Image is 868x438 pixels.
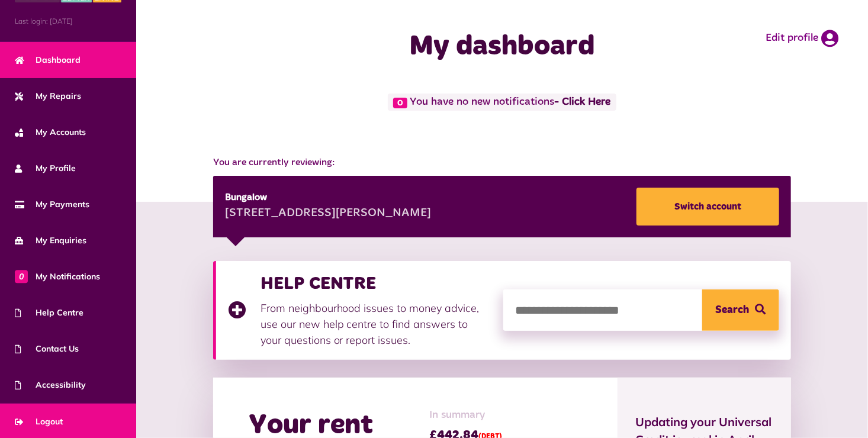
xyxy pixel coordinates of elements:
[702,289,779,331] button: Search
[15,270,100,283] span: My Notifications
[388,94,616,111] span: You have no new notifications
[225,205,432,223] div: [STREET_ADDRESS][PERSON_NAME]
[213,156,792,170] span: You are currently reviewing:
[225,191,432,205] div: Bungalow
[261,273,492,294] h3: HELP CENTRE
[430,407,503,423] span: In summary
[555,97,611,108] a: - Click Here
[15,198,89,211] span: My Payments
[15,307,83,319] span: Help Centre
[766,30,838,47] a: Edit profile
[636,188,779,226] a: Switch account
[331,30,673,64] h1: My dashboard
[15,16,121,27] span: Last login: [DATE]
[15,54,81,66] span: Dashboard
[15,270,28,283] span: 0
[261,300,492,348] p: From neighbourhood issues to money advice, use our new help centre to find answers to your questi...
[15,379,86,391] span: Accessibility
[716,289,750,331] span: Search
[15,162,76,175] span: My Profile
[15,234,86,247] span: My Enquiries
[15,416,63,428] span: Logout
[393,98,407,108] span: 0
[15,126,86,139] span: My Accounts
[15,343,79,355] span: Contact Us
[15,90,81,102] span: My Repairs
